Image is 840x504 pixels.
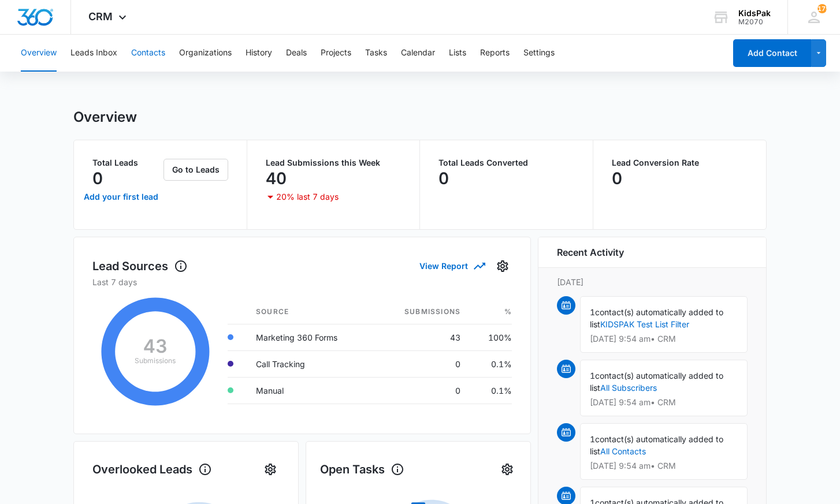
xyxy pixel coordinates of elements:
[246,35,272,72] button: History
[733,39,811,67] button: Add Contact
[590,434,723,456] span: contact(s) automatically added to list
[738,9,771,18] div: account name
[470,350,512,377] td: 0.1%
[438,169,449,188] p: 0
[590,371,595,380] span: 1
[480,35,510,72] button: Reports
[449,35,466,72] button: Lists
[470,377,512,404] td: 0.1%
[493,257,512,275] button: Settings
[247,300,374,324] th: Source
[590,434,595,444] span: 1
[590,307,595,317] span: 1
[179,35,232,72] button: Organizations
[438,159,574,167] p: Total Leads Converted
[266,169,287,188] p: 40
[92,159,161,167] p: Total Leads
[320,461,404,478] h1: Open Tasks
[470,324,512,350] td: 100%
[817,4,827,13] span: 175
[600,319,689,329] a: KIDSPAK Test List Filter
[321,35,351,72] button: Projects
[590,371,723,393] span: contact(s) automatically added to list
[470,300,512,324] th: %
[590,462,738,470] p: [DATE] 9:54 am • CRM
[81,183,161,211] a: Add your first lead
[92,461,212,478] h1: Overlooked Leads
[401,35,435,72] button: Calendar
[600,446,646,456] a: All Contacts
[88,10,113,23] span: CRM
[73,109,137,126] h1: Overview
[557,276,748,288] p: [DATE]
[276,193,339,201] p: 20% last 7 days
[612,169,622,188] p: 0
[498,460,516,479] button: Settings
[21,35,57,72] button: Overview
[266,159,402,167] p: Lead Submissions this Week
[247,324,374,350] td: Marketing 360 Forms
[817,4,827,13] div: notifications count
[261,460,280,479] button: Settings
[590,398,738,406] p: [DATE] 9:54 am • CRM
[286,35,307,72] button: Deals
[612,159,748,167] p: Lead Conversion Rate
[131,35,165,72] button: Contacts
[247,350,374,377] td: Call Tracking
[523,35,555,72] button: Settings
[419,256,484,276] button: View Report
[163,165,228,174] a: Go to Leads
[590,335,738,343] p: [DATE] 9:54 am • CRM
[163,159,228,181] button: Go to Leads
[590,307,723,329] span: contact(s) automatically added to list
[92,276,512,288] p: Last 7 days
[365,35,387,72] button: Tasks
[374,324,470,350] td: 43
[374,350,470,377] td: 0
[738,18,771,26] div: account id
[374,377,470,404] td: 0
[557,245,624,259] h6: Recent Activity
[374,300,470,324] th: Submissions
[70,35,117,72] button: Leads Inbox
[92,169,103,188] p: 0
[92,257,188,275] h1: Lead Sources
[600,383,657,393] a: All Subscribers
[247,377,374,404] td: Manual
